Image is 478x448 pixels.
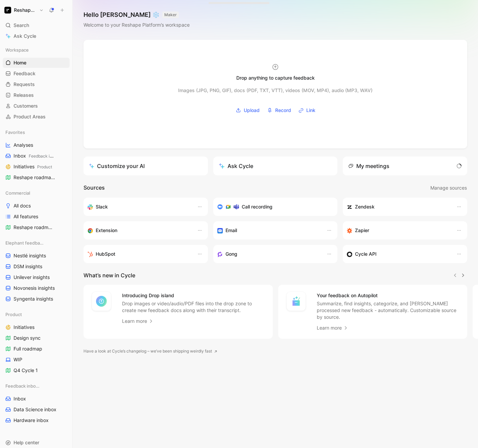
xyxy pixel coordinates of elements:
span: Data Science inbox [14,406,56,413]
span: DSM insights [14,263,42,270]
span: Syngenta insights [14,296,53,302]
a: Have a look at Cycle’s changelog – we’ve been shipping weirdly fast [83,348,217,355]
a: Feedback [3,68,70,79]
span: Feedback [14,70,35,77]
button: MAKER [162,11,179,18]
a: Learn more [122,317,154,325]
a: DSM insights [3,261,70,272]
a: Releases [3,90,70,100]
a: All docs [3,201,70,211]
span: Help center [14,440,39,445]
a: Full roadmap [3,344,70,354]
a: Analyses [3,140,70,150]
div: Search [3,20,70,30]
h3: Call recording [242,203,272,211]
div: Drop anything to capture feedback [236,74,315,82]
div: Customize your AI [89,162,145,170]
a: Hardware inbox [3,415,70,425]
a: All features [3,212,70,222]
span: Initiatives [14,163,52,170]
h3: HubSpot [96,250,115,258]
span: Nestlé insights [14,252,46,259]
span: Reshape roadmap [14,224,53,231]
span: Product [37,164,52,169]
div: Elephant feedback boards [3,238,70,248]
h3: Gong [225,250,237,258]
div: Commercial [3,188,70,198]
div: Sync your customers, send feedback and get updates in Slack [88,203,190,211]
span: Design sync [14,335,41,341]
a: Design sync [3,333,70,343]
h3: Zapier [355,226,369,234]
a: Inbox [3,394,70,404]
div: Welcome to your Reshape Platform’s workspace [83,21,190,29]
div: Forward emails to your feedback inbox [217,226,320,234]
span: Commercial [5,190,30,196]
span: Inbox [14,395,26,402]
a: InitiativesProduct [3,162,70,172]
div: Help center [3,438,70,448]
h1: Reshape Platform [14,7,37,13]
span: All docs [14,202,31,209]
button: Ask Cycle [213,157,338,175]
div: Sync customers & send feedback from custom sources. Get inspired by our favorite use case [347,250,450,258]
span: Workspace [5,47,29,53]
div: Favorites [3,127,70,137]
a: Customers [3,101,70,111]
span: All features [14,213,38,220]
span: Novonesis insights [14,285,55,291]
span: Feedback inboxes [5,383,42,389]
div: Product [3,309,70,319]
span: Requests [14,81,35,88]
div: Sync customers and create docs [347,203,450,211]
h3: Extension [96,226,117,234]
span: Reshape roadmap [14,174,57,181]
span: Manage sources [430,184,467,192]
div: Images (JPG, PNG, GIF), docs (PDF, TXT, VTT), videos (MOV, MP4), audio (MP3, WAV) [178,86,373,94]
div: Capture feedback from anywhere on the web [88,226,190,234]
div: ProductInitiativesDesign syncFull roadmapWIPQ4 Cycle 1 [3,309,70,375]
div: Elephant feedback boardsNestlé insightsDSM insightsUnilever insightsNovonesis insightsSyngenta in... [3,238,70,304]
a: Data Science inbox [3,404,70,415]
a: Reshape roadmap [3,222,70,232]
a: Novonesis insights [3,283,70,293]
button: Link [296,105,318,115]
a: Q4 Cycle 1 [3,365,70,375]
div: Capture feedback from your incoming calls [217,250,320,258]
a: Product Areas [3,112,70,122]
span: Upload [244,106,260,114]
a: Learn more [317,324,349,332]
p: Drop images or video/audio/PDF files into the drop zone to create new feedback docs along with th... [122,300,265,314]
a: Initiatives [3,322,70,332]
h3: Email [225,226,237,234]
div: My meetings [348,162,389,170]
button: Record [265,105,293,115]
h3: Cycle API [355,250,377,258]
span: Record [275,106,291,114]
span: Product Areas [14,113,46,120]
span: Q4 Cycle 1 [14,367,38,374]
span: Ask Cycle [14,32,36,40]
span: Feedback inboxes [29,153,63,159]
div: Feedback inboxesInboxData Science inboxHardware inbox [3,381,70,425]
a: Customize your AI [83,157,208,175]
p: Summarize, find insights, categorize, and [PERSON_NAME] processed new feedback - automatically. C... [317,300,459,320]
a: Syngenta insights [3,294,70,304]
span: Customers [14,103,38,109]
h2: What’s new in Cycle [83,271,135,279]
span: Favorites [5,129,25,136]
span: Link [306,106,315,114]
span: Analyses [14,142,33,148]
h4: Introducing Drop island [122,291,265,300]
span: Inbox [14,152,55,160]
div: Feedback inboxes [3,381,70,391]
a: Home [3,58,70,68]
div: Ask Cycle [219,162,253,170]
button: Reshape PlatformReshape Platform [3,5,45,15]
span: Initiatives [14,324,34,331]
a: WIP [3,355,70,365]
span: Hardware inbox [14,417,49,424]
div: Workspace [3,45,70,55]
a: Unilever insights [3,272,70,282]
span: Home [14,59,26,66]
